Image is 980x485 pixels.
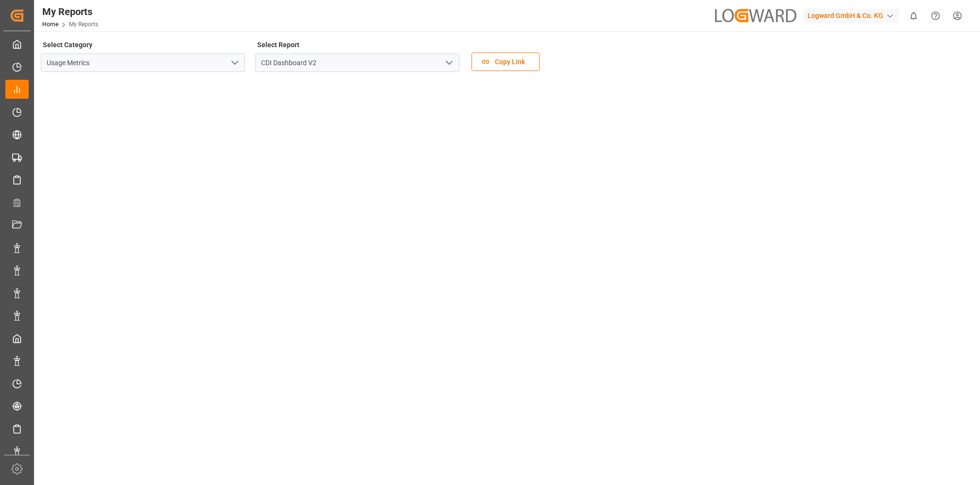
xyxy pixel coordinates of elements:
label: Select Report [255,38,301,52]
button: Copy Link [472,53,540,71]
button: open menu [227,55,242,71]
img: Logward_spacing_grey.png_1685354854.png [715,9,797,22]
button: Logward GmbH & Co. KG [804,6,903,25]
span: Copy Link [490,57,530,67]
button: show 0 new notifications [903,5,925,27]
div: My Reports [42,4,98,19]
label: Select Category [41,38,94,52]
button: open menu [441,55,456,71]
input: Type to search/select [255,54,459,72]
button: Help Center [925,5,946,27]
div: Logward GmbH & Co. KG [804,9,899,23]
a: Home [42,21,58,28]
input: Type to search/select [41,54,245,72]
